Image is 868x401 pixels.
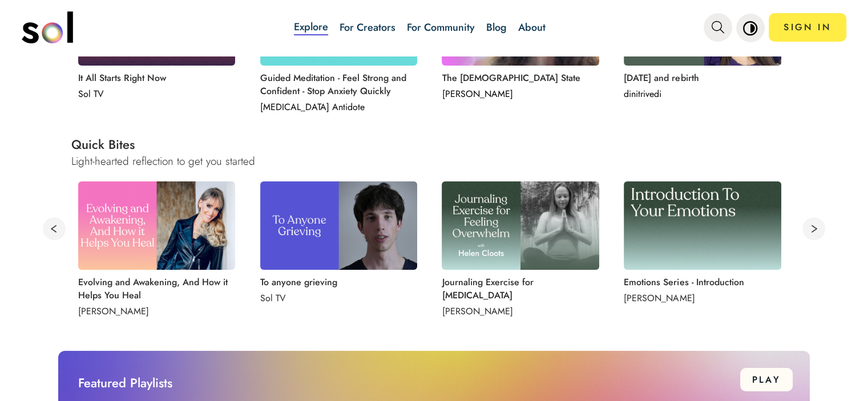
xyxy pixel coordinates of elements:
[518,20,546,35] a: About
[71,153,825,169] h3: Light-hearted reflection to get you started
[294,19,328,35] a: Explore
[486,20,507,35] a: Blog
[442,71,596,84] p: The [DEMOGRAPHIC_DATA] State
[78,374,172,394] div: Featured Playlists
[442,181,599,270] img: Journaling Exercise for Allergies
[740,368,793,391] button: PLAY
[624,181,781,270] img: Emotions Series - Introduction
[442,276,596,302] p: Journaling Exercise for [MEDICAL_DATA]
[624,276,778,289] p: Emotions Series - Introduction
[624,87,778,100] p: dinitrivedi
[22,11,73,43] img: logo
[78,181,236,270] img: Evolving and Awakening, And How it Helps You Heal
[260,71,414,98] p: Guided Meditation - Feel Strong and Confident - Stop Anxiety Quickly
[442,305,596,318] p: [PERSON_NAME]
[78,276,232,302] p: Evolving and Awakening, And How it Helps You Heal
[260,181,418,270] img: To anyone grieving
[260,100,414,114] p: [MEDICAL_DATA] Antidote
[260,276,414,289] p: To anyone grieving
[624,71,778,84] p: [DATE] and rebirth
[78,71,232,84] p: It All Starts Right Now
[624,291,778,305] p: [PERSON_NAME]
[22,7,846,47] nav: main navigation
[71,135,825,153] h2: Quick Bites
[442,87,596,100] p: [PERSON_NAME]
[407,20,475,35] a: For Community
[769,13,846,42] a: SIGN IN
[78,87,232,100] p: Sol TV
[78,305,232,318] p: [PERSON_NAME]
[340,20,395,35] a: For Creators
[260,291,414,305] p: Sol TV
